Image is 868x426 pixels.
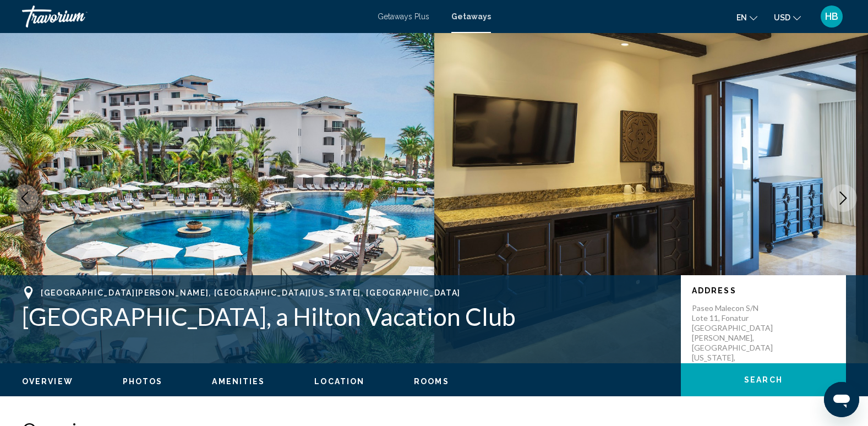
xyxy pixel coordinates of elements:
[414,377,449,386] span: Rooms
[824,382,859,417] iframe: Button to launch messaging window
[123,376,163,386] button: Photos
[378,12,429,21] a: Getaways Plus
[22,302,670,331] h1: [GEOGRAPHIC_DATA], a Hilton Vacation Club
[414,376,449,386] button: Rooms
[314,376,364,386] button: Location
[22,6,367,28] a: Travorium
[212,377,265,386] span: Amenities
[11,184,39,212] button: Previous image
[774,9,801,25] button: Change currency
[825,11,838,22] span: HB
[451,12,491,21] a: Getaways
[817,5,846,28] button: User Menu
[829,184,857,212] button: Next image
[692,303,780,373] p: Paseo Malecon S/N Lote 11, Fonatur [GEOGRAPHIC_DATA][PERSON_NAME], [GEOGRAPHIC_DATA][US_STATE], [...
[41,288,461,297] span: [GEOGRAPHIC_DATA][PERSON_NAME], [GEOGRAPHIC_DATA][US_STATE], [GEOGRAPHIC_DATA]
[123,377,163,386] span: Photos
[212,376,265,386] button: Amenities
[744,376,783,385] span: Search
[22,377,73,386] span: Overview
[314,377,364,386] span: Location
[736,9,757,25] button: Change language
[736,13,747,22] span: en
[22,376,73,386] button: Overview
[774,13,790,22] span: USD
[692,286,835,295] p: Address
[681,363,846,396] button: Search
